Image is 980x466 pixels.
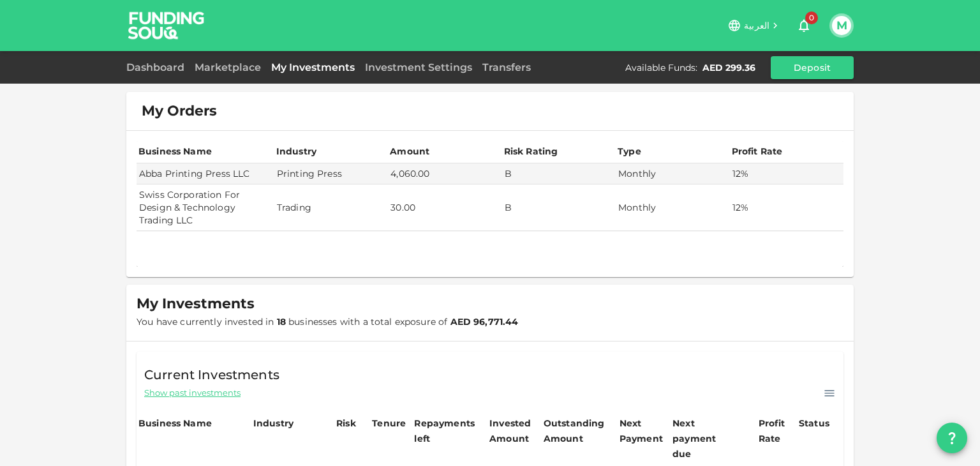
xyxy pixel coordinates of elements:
td: 30.00 [388,184,501,231]
div: Profit Rate [759,416,795,446]
div: Next Payment [620,416,669,446]
a: Investment Settings [360,61,477,73]
div: Risk [336,416,362,431]
div: Industry [253,416,293,431]
strong: 18 [277,316,286,327]
div: Repayments left [414,416,478,446]
td: 12% [730,163,844,184]
span: Current Investments [144,365,279,385]
span: 0 [805,11,818,24]
span: العربية [744,20,769,31]
td: Monthly [616,184,729,231]
button: M [832,16,851,35]
a: My Investments [266,61,360,73]
a: Transfers [477,61,536,73]
td: B [502,163,616,184]
button: question [937,423,967,453]
a: Dashboard [126,61,189,73]
div: Amount [390,144,429,159]
div: Invested Amount [489,416,540,446]
button: Deposit [771,56,854,79]
td: Abba Printing Press LLC [137,163,274,184]
div: Next payment due [672,416,736,462]
div: Profit Rate [732,144,783,159]
td: 12% [730,184,844,231]
div: Business Name [138,416,212,431]
div: Tenure [372,416,406,431]
strong: AED 96,771.44 [450,316,519,327]
div: Type [618,144,643,159]
td: Swiss Corporation For Design & Technology Trading LLC [137,184,274,231]
a: Marketplace [189,61,266,73]
div: AED 299.36 [702,61,755,74]
span: My Orders [142,102,217,120]
div: Status [799,416,831,431]
div: Available Funds : [625,61,697,74]
td: Printing Press [274,163,388,184]
button: 0 [791,13,817,38]
td: Trading [274,184,388,231]
span: My Investments [137,295,255,313]
div: Outstanding Amount [544,416,607,446]
td: B [502,184,616,231]
span: Show past investments [144,387,241,399]
span: You have currently invested in businesses with a total exposure of [137,316,519,327]
div: Industry [276,144,316,159]
td: Monthly [616,163,729,184]
div: Risk Rating [504,144,558,159]
div: Business Name [138,144,212,159]
td: 4,060.00 [388,163,501,184]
